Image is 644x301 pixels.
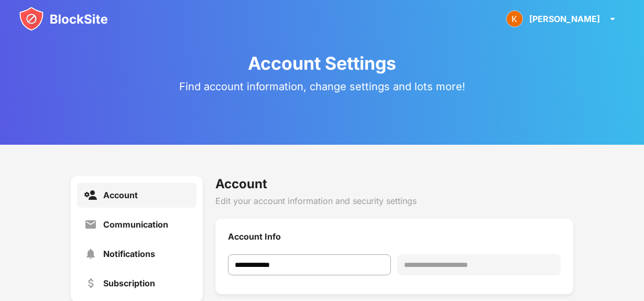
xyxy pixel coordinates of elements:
[84,248,97,260] img: settings-notifications.svg
[179,80,465,93] div: Find account information, change settings and lots more!
[529,14,600,24] div: [PERSON_NAME]
[77,241,197,266] a: Notifications
[103,278,155,288] div: Subscription
[77,212,197,237] a: Communication
[103,190,138,200] div: Account
[77,182,197,208] a: Account
[215,196,573,206] div: Edit your account information and security settings
[248,52,396,74] div: Account Settings
[215,176,573,191] div: Account
[84,277,97,289] img: settings-subscription.svg
[506,10,523,27] img: ACg8ocJLSIS47Pg7C50ruPj-DSNE4_YDXadWLrDW843AHUPKfCS0OQ=s96-c
[103,219,168,230] div: Communication
[77,271,197,296] a: Subscription
[103,249,155,259] div: Notifications
[84,218,97,231] img: settings-communication.svg
[19,6,108,31] img: blocksite-icon.svg
[228,231,561,242] div: Account Info
[84,189,97,201] img: settings-account-active.svg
